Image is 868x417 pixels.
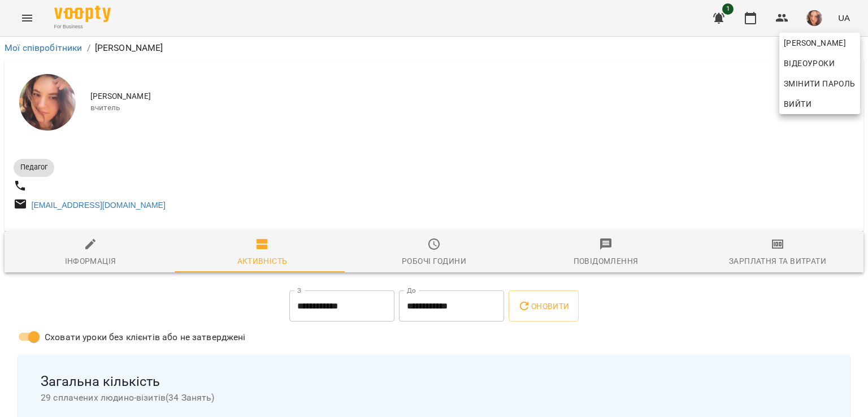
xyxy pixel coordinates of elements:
[779,94,860,114] button: Вийти
[784,97,811,111] span: Вийти
[784,77,856,90] span: Змінити пароль
[779,33,860,53] a: [PERSON_NAME]
[784,36,856,50] span: [PERSON_NAME]
[779,73,860,94] a: Змінити пароль
[784,57,835,70] span: Відеоуроки
[779,53,839,73] a: Відеоуроки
